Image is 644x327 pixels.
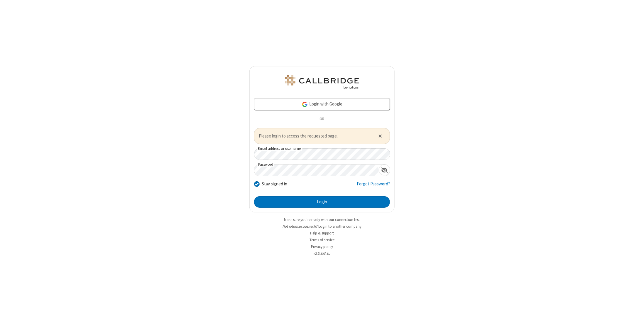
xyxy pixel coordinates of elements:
span: Please login to access the requested page. [259,133,371,140]
a: Privacy policy [311,244,333,249]
a: Make sure you're ready with our connection test [284,217,360,222]
div: Show password [379,165,390,175]
button: Login to another company [318,224,361,229]
a: Forgot Password? [357,181,390,192]
a: Login with Google [254,98,390,110]
input: Password [254,165,379,176]
button: Login [254,196,390,208]
input: Email address or username [254,148,390,160]
span: OR [317,115,327,123]
a: Help & support [310,231,334,236]
img: iotum.​ucaas.​tech [284,75,360,89]
img: google-icon.png [302,101,308,108]
li: v2.6.353.3b [249,251,395,256]
button: Close alert [376,132,385,140]
iframe: Chat [629,312,640,323]
a: Terms of service [310,237,334,242]
label: Stay signed in [262,181,287,187]
li: Not iotum.​ucaas.​tech? [249,224,395,229]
